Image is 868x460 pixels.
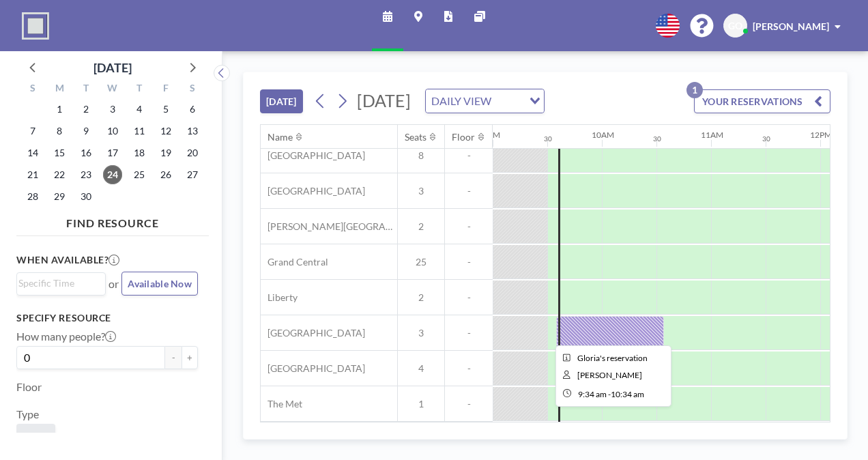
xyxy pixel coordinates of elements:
span: [PERSON_NAME][GEOGRAPHIC_DATA] [261,220,397,233]
div: S [179,81,205,98]
span: - [445,398,493,410]
p: 1 [686,82,703,98]
button: YOUR RESERVATIONS1 [694,89,830,113]
input: Search for option [18,276,98,291]
label: Type [16,407,39,421]
span: [PERSON_NAME] [753,20,829,32]
span: [GEOGRAPHIC_DATA] [261,327,365,339]
div: 30 [762,134,770,143]
span: - [445,362,493,375]
span: The Met [261,398,302,410]
div: T [73,81,100,98]
span: DAILY VIEW [429,92,494,110]
span: 4 [398,362,444,375]
span: Tuesday, September 2, 2025 [76,100,96,119]
span: Saturday, September 13, 2025 [183,121,202,141]
span: Thursday, September 25, 2025 [130,165,149,184]
div: Name [267,131,293,143]
span: Sunday, September 21, 2025 [23,165,42,184]
button: + [182,346,198,369]
span: Tuesday, September 23, 2025 [76,165,96,184]
span: Tuesday, September 30, 2025 [76,187,96,206]
span: - [445,185,493,197]
span: Sunday, September 28, 2025 [23,187,42,206]
span: Thursday, September 18, 2025 [130,143,149,162]
div: W [100,81,126,98]
label: Floor [16,380,42,394]
span: Wednesday, September 24, 2025 [103,165,122,184]
span: Monday, September 22, 2025 [50,165,69,184]
span: - [445,291,493,304]
button: Available Now [121,272,198,296]
span: 3 [398,185,444,197]
span: - [445,149,493,162]
div: Floor [452,131,475,143]
span: Wednesday, September 10, 2025 [103,121,122,141]
span: - [445,256,493,268]
h4: FIND RESOURCE [16,211,209,230]
span: Thursday, September 4, 2025 [130,100,149,119]
span: Wednesday, September 3, 2025 [103,100,122,119]
span: 2 [398,291,444,304]
img: organization-logo [22,12,49,40]
div: 10AM [592,130,614,140]
span: 10:34 AM [611,389,644,399]
span: Friday, September 5, 2025 [156,100,175,119]
div: [DATE] [93,58,132,77]
span: [GEOGRAPHIC_DATA] [261,149,365,162]
span: Monday, September 29, 2025 [50,187,69,206]
span: Gloria Okai [577,370,642,380]
span: Thursday, September 11, 2025 [130,121,149,141]
span: Gloria's reservation [577,353,648,363]
span: Friday, September 19, 2025 [156,143,175,162]
span: GO [728,20,742,32]
span: Friday, September 12, 2025 [156,121,175,141]
button: - [165,346,182,369]
span: - [445,220,493,233]
input: Search for option [495,92,521,110]
span: Saturday, September 20, 2025 [183,143,202,162]
div: 11AM [701,130,723,140]
span: Monday, September 15, 2025 [50,143,69,162]
span: 25 [398,256,444,268]
span: Friday, September 26, 2025 [156,165,175,184]
span: - [608,389,611,399]
div: M [46,81,73,98]
div: 12PM [810,130,832,140]
span: Tuesday, September 16, 2025 [76,143,96,162]
div: S [20,81,46,98]
span: Tuesday, September 9, 2025 [76,121,96,141]
button: [DATE] [260,89,303,113]
span: 8 [398,149,444,162]
span: Monday, September 8, 2025 [50,121,69,141]
div: 30 [544,134,552,143]
span: Liberty [261,291,298,304]
span: or [108,277,119,291]
span: Room [22,429,50,443]
span: 1 [398,398,444,410]
label: How many people? [16,330,116,343]
div: Seats [405,131,426,143]
span: Sunday, September 14, 2025 [23,143,42,162]
span: 3 [398,327,444,339]
div: T [126,81,152,98]
h3: Specify resource [16,312,198,324]
span: Monday, September 1, 2025 [50,100,69,119]
span: Saturday, September 27, 2025 [183,165,202,184]
span: Grand Central [261,256,328,268]
span: 9:34 AM [578,389,607,399]
div: Search for option [17,273,105,293]
span: [GEOGRAPHIC_DATA] [261,362,365,375]
div: 30 [653,134,661,143]
span: 2 [398,220,444,233]
span: Wednesday, September 17, 2025 [103,143,122,162]
span: [DATE] [357,90,411,111]
span: Available Now [128,278,192,289]
span: - [445,327,493,339]
span: Sunday, September 7, 2025 [23,121,42,141]
span: [GEOGRAPHIC_DATA] [261,185,365,197]
span: Saturday, September 6, 2025 [183,100,202,119]
div: Search for option [426,89,544,113]
div: F [152,81,179,98]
